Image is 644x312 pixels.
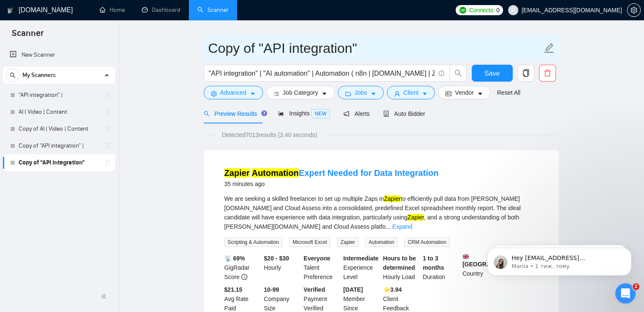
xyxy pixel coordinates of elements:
span: Preview Results [204,110,265,117]
b: 10-99 [264,286,279,293]
div: Tooltip anchor [260,109,268,117]
span: delete [539,69,556,77]
button: search [6,68,19,82]
a: Reset All [497,88,520,97]
div: Talent Preference [302,254,342,282]
span: double-left [101,292,109,301]
b: 📡 69% [224,255,245,262]
span: edit [544,43,555,54]
span: Jobs [354,88,367,97]
span: robot [383,111,389,117]
span: notification [343,111,349,117]
b: Intermediate [343,255,379,262]
span: holder [104,92,111,99]
span: bars [274,90,279,97]
mark: Automation [252,168,299,178]
input: Scanner name... [208,38,542,59]
button: folderJobscaret-down [338,86,384,99]
button: delete [539,65,556,82]
a: dashboardDashboard [142,6,180,14]
span: Advanced [220,88,246,97]
div: We are seeking a skilled freelancer to set up multiple Zaps in to efficiently pull data from [PER... [224,194,539,231]
a: Copy of "API integration" [19,154,99,171]
span: info-circle [439,71,444,76]
span: user [394,90,400,97]
a: Copy of "API integration" | [19,137,99,154]
b: $21.15 [224,286,243,293]
b: $20 - $30 [264,255,289,262]
div: 35 minutes ago [224,179,439,189]
b: Everyone [304,255,330,262]
div: Country [461,254,500,282]
mark: Zapier [407,214,424,221]
button: setting [627,3,641,17]
span: caret-down [422,90,428,97]
div: Hourly Load [381,254,421,282]
span: 0 [496,5,500,15]
a: homeHome [100,6,125,14]
span: idcard [445,90,451,97]
a: searchScanner [197,6,229,14]
span: Job Category [283,88,318,97]
img: logo [7,4,13,17]
button: idcardVendorcaret-down [438,86,490,99]
span: Scanner [5,27,50,45]
button: userClientcaret-down [387,86,435,99]
img: upwork-logo.png [459,7,466,14]
span: folder [345,90,351,97]
a: AI ( Video | Content [19,104,99,120]
a: setting [627,7,641,14]
span: holder [104,126,111,132]
input: Search Freelance Jobs... [209,68,435,79]
span: Zapier [337,238,358,247]
a: "API integration" | [19,87,99,104]
span: Automation [365,238,398,247]
span: user [510,7,516,13]
b: ⭐️ 3.94 [383,286,402,293]
iframe: Intercom live chat [615,283,636,304]
span: search [6,72,19,78]
span: area-chart [278,110,284,116]
a: Copy of AI ( Video | Content [19,120,99,137]
span: holder [104,109,111,115]
span: holder [104,159,111,166]
div: Hourly [262,254,302,282]
div: Experience Level [342,254,381,282]
span: Scripting & Automation [224,238,282,247]
span: ... [386,223,391,230]
mark: Zapier [384,195,401,202]
span: caret-down [477,90,483,97]
a: Zapier AutomationExpert Needed for Data Integration [224,168,439,178]
b: [GEOGRAPHIC_DATA] [462,254,526,268]
a: Expand [392,223,412,230]
span: Microsoft Excel [289,238,330,247]
span: Client [404,88,419,97]
mark: Zapier [224,168,250,178]
button: Save [472,65,513,82]
span: Detected 7013 results (3.40 seconds) [216,130,323,140]
span: caret-down [321,90,327,97]
img: 🇬🇧 [463,254,469,260]
li: My Scanners [3,67,115,171]
button: barsJob Categorycaret-down [266,86,334,99]
button: settingAdvancedcaret-down [204,86,263,99]
span: Connects: [469,5,495,15]
b: 1 to 3 months [423,255,444,271]
div: Duration [421,254,461,282]
span: NEW [311,109,330,118]
span: search [450,69,466,77]
span: copy [518,69,534,77]
div: GigRadar Score [223,254,263,282]
b: Hours to be determined [383,255,416,271]
span: Insights [278,110,330,117]
span: search [204,111,210,117]
span: Auto Bidder [383,110,425,117]
b: [DATE] [343,286,363,293]
span: My Scanners [22,67,56,84]
span: setting [211,90,217,97]
a: New Scanner [10,47,108,63]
